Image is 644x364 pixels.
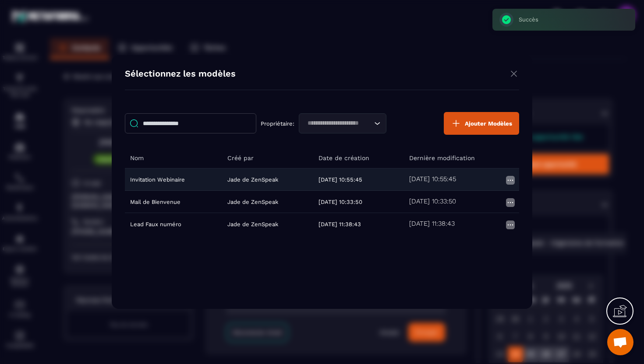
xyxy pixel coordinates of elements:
td: [DATE] 10:55:45 [313,168,404,191]
button: Ajouter Modèles [444,112,519,135]
img: more icon [505,220,516,230]
td: Lead Faux numéro [125,213,222,235]
p: Propriétaire: [261,120,294,127]
th: Créé par [222,148,313,168]
span: Ajouter Modèles [465,120,512,127]
th: Date de création [313,148,404,168]
td: [DATE] 11:38:43 [313,213,404,235]
h5: [DATE] 11:38:43 [409,220,455,228]
div: Search for option [299,113,386,133]
th: Nom [125,148,222,168]
input: Search for option [304,119,372,128]
td: Mail de Bienvenue [125,191,222,213]
td: Jade de ZenSpeak [222,213,313,235]
h5: [DATE] 10:33:50 [409,197,456,206]
td: [DATE] 10:33:50 [313,191,404,213]
h4: Sélectionnez les modèles [125,68,236,81]
img: close [509,68,519,79]
img: more icon [505,175,516,185]
th: Dernière modification [404,148,519,168]
td: Jade de ZenSpeak [222,191,313,213]
td: Jade de ZenSpeak [222,168,313,191]
h5: [DATE] 10:55:45 [409,175,456,184]
img: plus [451,118,461,129]
div: Ouvrir le chat [607,329,633,355]
td: Invitation Webinaire [125,168,222,191]
img: more icon [505,197,516,208]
